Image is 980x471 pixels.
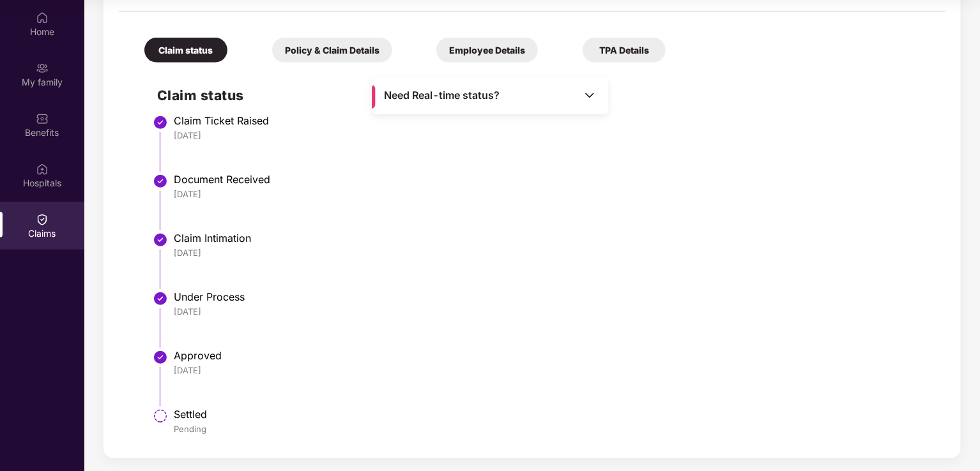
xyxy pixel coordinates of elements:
div: [DATE] [174,364,933,376]
div: [DATE] [174,306,933,317]
div: Policy & Claim Details [272,38,392,63]
img: svg+xml;base64,PHN2ZyB3aWR0aD0iMjAiIGhlaWdodD0iMjAiIHZpZXdCb3g9IjAgMCAyMCAyMCIgZmlsbD0ibm9uZSIgeG... [36,62,49,75]
div: Document Received [174,173,933,186]
img: svg+xml;base64,PHN2ZyBpZD0iQmVuZWZpdHMiIHhtbG5zPSJodHRwOi8vd3d3LnczLm9yZy8yMDAwL3N2ZyIgd2lkdGg9Ij... [36,112,49,125]
div: Under Process [174,290,933,303]
div: [DATE] [174,188,933,200]
div: Claim status [144,38,227,63]
div: Employee Details [436,38,538,63]
img: svg+xml;base64,PHN2ZyBpZD0iU3RlcC1Eb25lLTMyeDMyIiB4bWxucz0iaHR0cDovL3d3dy53My5vcmcvMjAwMC9zdmciIH... [153,115,168,130]
img: svg+xml;base64,PHN2ZyBpZD0iU3RlcC1QZW5kaW5nLTMyeDMyIiB4bWxucz0iaHR0cDovL3d3dy53My5vcmcvMjAwMC9zdm... [153,408,168,424]
h2: Claim status [157,85,933,106]
div: TPA Details [583,38,666,63]
div: Claim Ticket Raised [174,114,933,127]
img: svg+xml;base64,PHN2ZyBpZD0iSG9zcGl0YWxzIiB4bWxucz0iaHR0cDovL3d3dy53My5vcmcvMjAwMC9zdmciIHdpZHRoPS... [36,163,49,176]
img: svg+xml;base64,PHN2ZyBpZD0iSG9tZSIgeG1sbnM9Imh0dHA6Ly93d3cudzMub3JnLzIwMDAvc3ZnIiB3aWR0aD0iMjAiIG... [36,11,49,24]
img: svg+xml;base64,PHN2ZyBpZD0iQ2xhaW0iIHhtbG5zPSJodHRwOi8vd3d3LnczLm9yZy8yMDAwL3N2ZyIgd2lkdGg9IjIwIi... [36,213,49,226]
img: svg+xml;base64,PHN2ZyBpZD0iU3RlcC1Eb25lLTMyeDMyIiB4bWxucz0iaHR0cDovL3d3dy53My5vcmcvMjAwMC9zdmciIH... [153,232,168,248]
span: Need Real-time status? [384,89,500,102]
img: svg+xml;base64,PHN2ZyBpZD0iU3RlcC1Eb25lLTMyeDMyIiB4bWxucz0iaHR0cDovL3d3dy53My5vcmcvMjAwMC9zdmciIH... [153,174,168,189]
div: Settled [174,408,933,421]
div: [DATE] [174,130,933,141]
img: Toggle Icon [583,89,596,101]
div: Claim Intimation [174,232,933,244]
img: svg+xml;base64,PHN2ZyBpZD0iU3RlcC1Eb25lLTMyeDMyIiB4bWxucz0iaHR0cDovL3d3dy53My5vcmcvMjAwMC9zdmciIH... [153,350,168,365]
div: Pending [174,423,933,435]
img: svg+xml;base64,PHN2ZyBpZD0iU3RlcC1Eb25lLTMyeDMyIiB4bWxucz0iaHR0cDovL3d3dy53My5vcmcvMjAwMC9zdmciIH... [153,291,168,306]
div: [DATE] [174,247,933,258]
div: Approved [174,349,933,362]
